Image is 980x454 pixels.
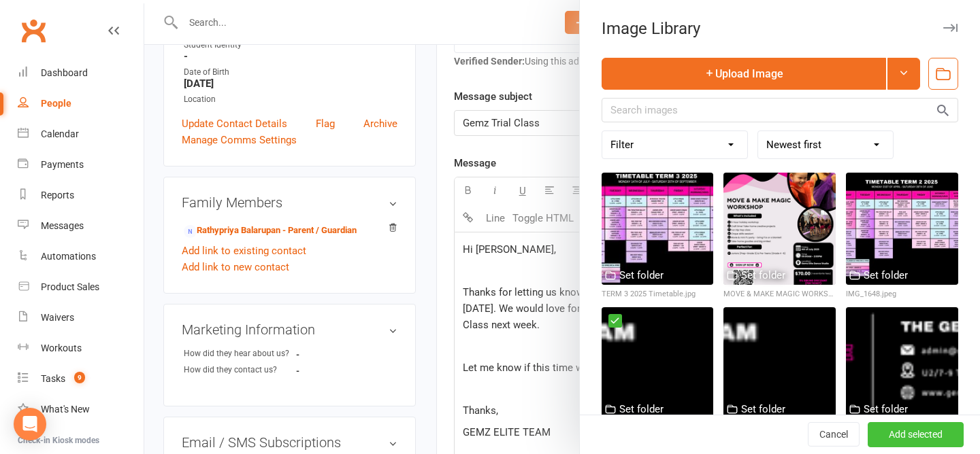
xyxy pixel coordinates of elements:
[41,190,74,200] div: Reports
[18,211,144,241] a: Messages
[723,173,836,285] img: MOVE & MAKE MAGIC WORKSHOP (2).png
[741,267,785,283] div: Set folder
[18,364,144,394] a: Tasks 9
[41,98,71,109] div: People
[41,373,65,384] div: Tasks
[41,128,79,139] div: Calendar
[16,14,50,48] a: Clubworx
[580,19,980,38] div: Image Library
[18,302,144,333] a: Waivers
[846,307,958,419] img: Gemz Email signature (1).png
[18,272,144,302] a: Product Sales
[41,281,99,292] div: Product Sales
[74,372,85,383] span: 9
[18,150,144,180] a: Payments
[868,423,964,447] button: Add selected
[619,267,664,283] div: Set folder
[41,312,74,323] div: Waivers
[41,343,82,353] div: Workouts
[808,423,860,447] button: Cancel
[18,241,144,272] a: Automations
[18,394,144,425] a: What's New
[741,401,785,417] div: Set folder
[41,159,84,170] div: Payments
[41,404,90,415] div: What's New
[18,88,144,119] a: People
[602,98,958,122] input: Search images
[864,401,908,417] div: Set folder
[619,401,664,417] div: Set folder
[18,119,144,150] a: Calendar
[18,180,144,211] a: Reports
[602,173,714,285] img: TERM 3 2025 Timetable.jpg
[18,58,144,88] a: Dashboard
[14,408,46,440] div: Open Intercom Messenger
[723,307,836,419] img: Gemz Email signature (4).png
[41,67,88,78] div: Dashboard
[723,288,836,300] div: MOVE & MAKE MAGIC WORKSHOP (2).png
[864,267,908,283] div: Set folder
[41,220,84,231] div: Messages
[602,307,714,419] img: Gemz Email signature (5).png
[41,251,96,262] div: Automations
[846,288,958,300] div: IMG_1648.jpeg
[846,173,958,285] img: IMG_1648.jpeg
[18,333,144,364] a: Workouts
[602,288,714,300] div: TERM 3 2025 Timetable.jpg
[602,58,886,90] button: Upload Image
